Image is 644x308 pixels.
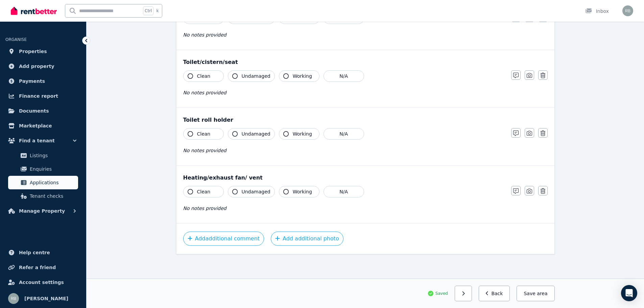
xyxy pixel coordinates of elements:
a: Tenant checks [8,189,78,203]
button: Add additional photo [271,232,343,246]
button: Manage Property [5,204,81,218]
img: Rick Baek [622,5,633,16]
button: Undamaged [228,186,275,197]
span: No notes provided [183,90,226,95]
a: Marketplace [5,119,81,133]
span: Manage Property [19,207,65,215]
span: Find a tenant [19,137,55,145]
span: Payments [19,77,45,85]
span: Tenant checks [30,192,75,200]
div: Toilet/cistern/seat [183,58,548,66]
span: Undamaged [242,188,270,195]
span: Applications [30,179,75,187]
span: No notes provided [183,206,226,211]
a: Help centre [5,246,81,259]
button: N/A [324,70,364,82]
span: Account settings [19,278,64,286]
button: Addadditional comment [183,232,264,246]
span: Add property [19,62,54,70]
a: Applications [8,176,78,189]
span: Clean [197,73,211,79]
span: Ctrl [143,6,153,15]
span: Saved [435,291,448,296]
span: No notes provided [183,148,226,153]
button: N/A [324,186,364,197]
span: area [537,290,547,297]
div: Inbox [585,8,609,15]
div: Open Intercom Messenger [621,285,637,301]
a: Finance report [5,89,81,103]
button: Working [279,128,319,140]
span: k [156,8,159,14]
button: Clean [183,70,224,82]
a: Listings [8,149,78,162]
span: Undamaged [242,73,270,79]
a: Documents [5,104,81,118]
a: Account settings [5,276,81,289]
div: Toilet roll holder [183,116,548,124]
span: Properties [19,47,47,55]
span: Clean [197,131,211,137]
span: Working [293,188,312,195]
span: Undamaged [242,131,270,137]
span: Enquiries [30,165,75,173]
a: Add property [5,60,81,73]
a: Properties [5,45,81,58]
span: Documents [19,107,49,115]
span: No notes provided [183,32,226,38]
button: Undamaged [228,70,275,82]
span: Clean [197,188,211,195]
span: Finance report [19,92,58,100]
span: Working [293,131,312,137]
a: Enquiries [8,162,78,176]
button: N/A [324,128,364,140]
a: Payments [5,74,81,88]
span: Marketplace [19,122,52,130]
div: Heating/exhaust fan/ vent [183,174,548,182]
a: Refer a friend [5,261,81,274]
button: Back [479,286,510,301]
span: Refer a friend [19,263,56,271]
img: Rick Baek [8,293,19,304]
span: ORGANISE [5,37,27,42]
button: Clean [183,128,224,140]
button: Save area [517,286,554,301]
button: Undamaged [228,128,275,140]
span: Help centre [19,248,50,257]
button: Working [279,186,319,197]
button: Clean [183,186,224,197]
button: Working [279,70,319,82]
img: RentBetter [11,6,57,16]
span: Listings [30,151,75,160]
button: Find a tenant [5,134,81,147]
span: Working [293,73,312,79]
span: [PERSON_NAME] [24,294,68,303]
